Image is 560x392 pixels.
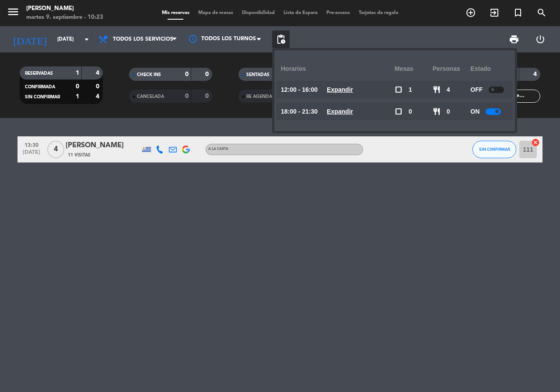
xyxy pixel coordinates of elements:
i: [DATE] [7,30,53,49]
span: 12:00 - 16:00 [281,85,318,95]
i: arrow_drop_down [81,34,92,45]
strong: 1 [76,70,79,76]
span: CHECK INS [137,73,161,77]
span: RESERVAR MESA [459,5,483,20]
strong: 0 [205,71,210,77]
i: cancel [531,138,540,147]
span: SIN CONFIRMAR [479,147,510,152]
span: Pre-acceso [322,10,354,15]
span: CANCELADA [137,94,164,99]
div: [PERSON_NAME] [66,140,140,151]
span: 13:30 [21,139,42,149]
strong: 0 [205,93,210,99]
i: turned_in_not [513,7,523,18]
span: 4 [47,141,64,158]
span: 4 [447,85,450,95]
div: [PERSON_NAME] [26,4,103,13]
div: Horarios [281,57,395,81]
strong: 4 [96,70,101,76]
span: RESERVADAS [25,71,53,76]
i: exit_to_app [489,7,500,18]
div: LOG OUT [527,26,553,52]
strong: 0 [185,93,189,99]
i: search [536,7,547,18]
strong: 0 [185,71,189,77]
span: 18:00 - 21:30 [281,107,318,117]
span: [DATE] [21,149,42,160]
i: menu [7,5,20,18]
div: martes 9. septiembre - 10:23 [26,13,103,22]
i: add_circle_outline [465,7,476,18]
span: 0 [447,107,450,117]
strong: 0 [76,83,79,90]
span: Tarjetas de regalo [354,10,403,15]
strong: 0 [96,83,101,90]
strong: 4 [533,71,539,77]
div: personas [433,57,471,81]
span: Disponibilidad [238,10,279,15]
span: OFF [470,85,483,95]
span: check_box_outline_blank [395,86,402,94]
span: 1 [409,85,412,95]
span: restaurant [433,108,441,115]
span: WALK IN [483,5,506,20]
span: Reserva especial [506,5,530,20]
button: menu [7,5,20,21]
span: 11 Visitas [68,152,91,159]
strong: 1 [76,94,79,100]
span: Lista de Espera [279,10,322,15]
i: power_settings_new [535,34,546,45]
strong: 4 [96,94,101,100]
span: check_box_outline_blank [395,108,402,115]
span: CONFIRMADA [25,85,55,89]
span: A LA CARTA [208,147,228,151]
span: ON [470,107,479,117]
span: Mis reservas [157,10,194,15]
div: Mesas [395,57,433,81]
span: Todos los servicios [113,36,173,42]
span: Mapa de mesas [194,10,238,15]
button: SIN CONFIRMAR [472,141,516,158]
u: Expandir [327,108,353,115]
span: RE AGENDADA [246,94,279,99]
span: BUSCAR [530,5,553,20]
span: SENTADAS [246,73,269,77]
u: Expandir [327,86,353,93]
span: print [509,34,519,45]
span: pending_actions [276,34,286,45]
span: SIN CONFIRMAR [25,95,60,99]
span: restaurant [433,86,441,94]
img: google-logo.png [182,146,190,153]
span: 0 [409,107,412,117]
div: Estado [470,57,508,81]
